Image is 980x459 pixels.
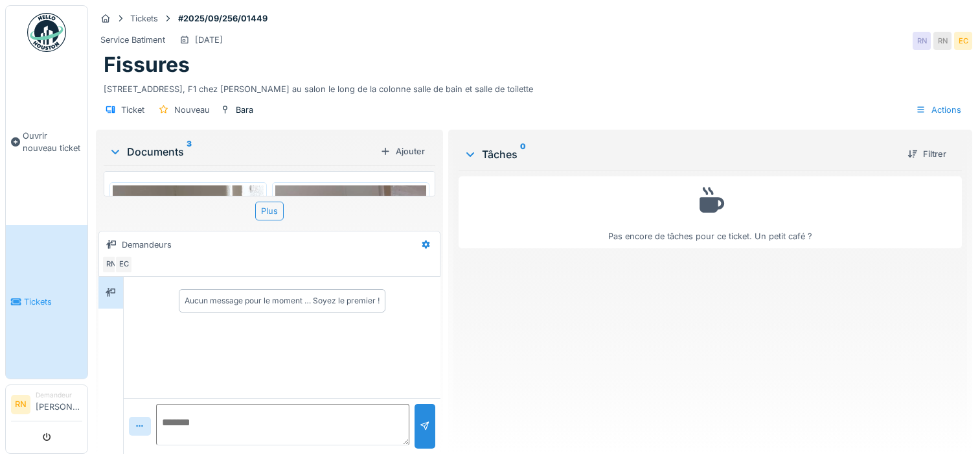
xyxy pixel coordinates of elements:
sup: 3 [187,144,192,159]
div: Filtrer [902,145,952,163]
div: Actions [910,100,967,119]
div: RN [933,32,952,50]
a: Ouvrir nouveau ticket [6,59,87,225]
div: RN [913,32,931,50]
div: Tickets [130,12,158,25]
div: Nouveau [174,104,210,116]
div: Pas encore de tâches pour ce ticket. Un petit café ? [467,182,953,242]
div: Demandeurs [122,239,172,251]
div: Ticket [121,104,144,116]
img: sgz4tljwvv8rpzt3dg1gqouub2ua [113,185,264,387]
h1: Fissures [104,53,190,77]
li: RN [11,395,30,414]
div: [DATE] [195,34,223,46]
div: [STREET_ADDRESS], F1 chez [PERSON_NAME] au salon le long de la colonne salle de bain et salle de ... [104,78,964,95]
span: Tickets [24,296,82,308]
div: Ajouter [375,143,430,160]
div: EC [115,255,133,274]
div: Service Batiment [100,34,165,46]
div: Plus [255,202,284,220]
div: Aucun message pour le moment … Soyez le premier ! [185,295,380,307]
img: civh8lyj96xmu9v315zxmjyyce69 [275,185,426,387]
img: Badge_color-CXgf-gQk.svg [27,13,66,52]
div: Tâches [464,147,897,162]
sup: 0 [520,147,526,162]
a: Tickets [6,225,87,379]
a: RN Demandeur[PERSON_NAME] [11,390,82,421]
div: RN [102,255,120,274]
li: [PERSON_NAME] [36,390,82,418]
div: Bara [236,104,253,116]
div: Documents [109,144,375,159]
div: Demandeur [36,390,82,400]
span: Ouvrir nouveau ticket [23,130,82,154]
div: EC [954,32,972,50]
strong: #2025/09/256/01449 [173,12,273,25]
